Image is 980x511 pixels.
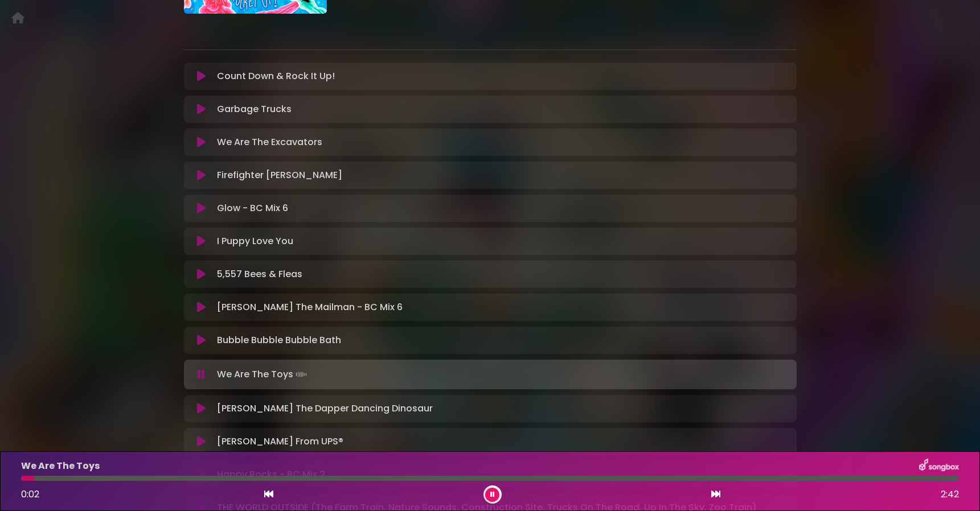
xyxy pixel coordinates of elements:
[293,366,309,382] img: waveform4.gif
[217,366,309,382] p: We Are The Toys
[217,333,341,347] p: Bubble Bubble Bubble Bath
[217,402,433,415] p: [PERSON_NAME] The Dapper Dancing Dinosaur
[217,168,342,182] p: Firefighter [PERSON_NAME]
[217,69,335,83] p: Count Down & Rock It Up!
[217,267,302,281] p: 5,557 Bees & Fleas
[217,234,293,248] p: I Puppy Love You
[217,435,343,448] p: [PERSON_NAME] From UPS®
[217,102,292,116] p: Garbage Trucks
[21,488,39,501] span: 0:02
[217,135,322,149] p: We Are The Excavators
[217,201,288,215] p: Glow - BC Mix 6
[217,300,403,314] p: [PERSON_NAME] The Mailman - BC Mix 6
[919,459,959,473] img: songbox-logo-white.png
[941,488,959,501] span: 2:42
[21,459,100,473] p: We Are The Toys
